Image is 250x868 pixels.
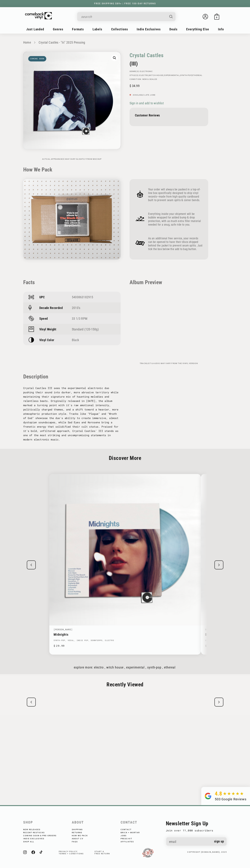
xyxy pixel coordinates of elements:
[166,820,227,827] h2: Newsletter Sign Up
[135,113,203,117] p: Customer Reviews
[218,27,224,31] span: Info
[121,837,137,840] a: Press Kit
[95,850,110,855] span: Start a free return
[28,56,46,61] span: Coming soon
[142,848,154,857] img: RSDPledgeSigned-updated.png
[205,628,218,631] a: Daft Punk
[91,2,159,5] a: FREE SHIPPING $89+ | FREE 100-DAY RETURNS
[149,74,163,76] a: Witch House
[192,74,202,76] a: Ethereal
[72,27,84,31] span: Formats
[81,13,166,20] input: search
[139,74,148,76] a: Electro
[121,831,145,834] a: Brick + Mortar
[166,12,176,21] button: Search
[106,665,123,669] a: Witch House
[72,338,79,342] span: Black
[23,820,68,824] h2: Shop
[72,840,83,843] a: FAQs
[201,787,250,805] a: 4.8 503 Google Reviews
[130,101,164,105] span: Sign in and add to wishlist
[95,850,110,855] a: Start afree return
[121,829,136,831] a: Contact
[23,40,227,45] nav: breadcrumbs
[39,327,56,331] p: Vinyl Weight
[180,74,191,76] a: Synth-pop
[54,633,197,636] a: Midnights
[121,840,139,843] a: Affiliates
[211,837,227,846] button: Sign up
[205,790,211,802] img: Group.svg
[94,665,104,669] a: Electro
[93,27,102,31] span: Labels
[121,820,166,824] h2: Contact
[72,295,115,299] div: 5400863182915
[135,189,145,199] img: Frame_4.png
[187,851,227,853] small: copyright [DOMAIN_NAME], 2025
[166,837,227,846] input: Email
[216,16,217,19] span: 0
[164,74,179,76] a: Experimental
[135,238,145,248] img: Frame_4_2.png
[23,41,31,44] a: Home
[130,84,140,88] span: 34.99
[186,27,209,31] span: Everything Else
[130,78,208,80] p: Condition: New & Sealed
[72,831,87,834] a: Returns
[59,853,84,855] a: Terms + Conditions
[130,74,208,76] p: STYLE(S): , , , ,
[26,27,44,31] span: Just Landed
[72,829,88,831] a: Shipping
[23,279,121,285] p: Facts
[166,828,227,833] p: Join over 11,000 subscribers
[111,27,128,31] span: Collections
[72,837,88,840] a: About CV
[39,317,48,320] p: Speed
[39,306,63,310] p: Decade Recorded
[39,41,85,44] a: Crystal Castles - "Iii" 2025 Pressing
[169,27,177,31] span: Deals
[72,327,99,331] a: Standard (120-150g)
[39,338,54,342] p: Vinyl Color
[72,820,117,824] h2: About
[130,84,131,88] span: $
[23,831,49,834] a: Recent Restocks
[223,792,244,795] img: star5.svg
[164,665,175,669] a: Ethereal
[130,52,164,59] a: Crystal Castles
[147,665,161,669] a: Synth-pop
[72,306,80,310] a: 2010's
[23,386,118,441] span: Crystal Castles III sees the experimental electronic duo pushing their sound into darker, more ab...
[23,834,61,837] a: Coming Soon & Pre-Orders
[121,834,131,837] a: Jobs
[77,12,175,21] div: Search
[53,27,63,31] span: Genres
[23,158,121,160] p: Actual appearance may vary slightly from mockup
[133,94,156,96] span: Available Late June
[137,27,161,31] span: Indie Exclusives
[148,212,203,226] p: Everything inside your shipment will be bubble wrapped for added bump & drop protection, with as ...
[126,665,145,669] a: Experimental
[130,70,208,73] p: GENRE(S):
[130,61,208,67] h2: (III)
[130,362,208,365] p: Tracklist & audio may vary from the vinyl version
[23,166,227,173] h2: How We Pack
[135,213,145,224] img: Frame_4_1.png
[23,52,121,160] media-gallery: Gallery Viewer
[23,837,49,840] a: Indie Exclusives
[215,790,222,797] span: 4.8
[39,295,45,299] p: UPC
[23,829,45,831] a: New Releases
[59,850,78,852] a: Privacy Policy
[140,70,153,72] a: Electronic
[72,834,93,837] a: How We Pack
[23,840,39,843] a: Shop All
[23,179,121,260] img: HowWePack-Updated.gif
[72,317,87,320] a: 33 1/3 RPM
[54,628,73,631] a: [PERSON_NAME]
[23,373,121,380] p: Description
[130,279,208,285] p: Album Preview
[215,797,246,802] div: 503 Google Reviews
